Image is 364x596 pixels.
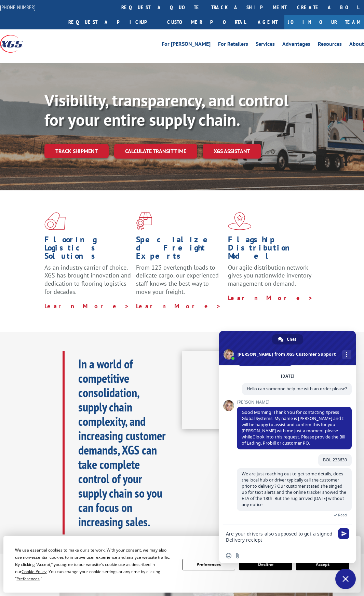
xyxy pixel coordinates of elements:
[15,546,174,582] div: We use essential cookies to make our site work. With your consent, we may also use non-essential ...
[136,302,221,310] a: Learn More >
[114,144,197,159] a: Calculate transit time
[44,144,109,158] a: Track shipment
[242,471,346,507] span: We are just reaching out to get some details, does the local hub or driver typically call the cus...
[338,528,349,539] span: Send
[136,212,152,230] img: xgs-icon-focused-on-flooring-red
[318,41,342,49] a: Resources
[63,15,162,29] a: Request a pickup
[256,41,275,49] a: Services
[335,569,356,589] a: Close chat
[3,536,361,593] div: Cookie Consent Prompt
[228,235,314,263] h1: Flagship Distribution Model
[182,351,321,429] iframe: XGS Logistics Solutions
[349,41,364,49] a: About
[44,263,131,296] span: As an industry carrier of choice, XGS has brought innovation and dedication to flooring logistics...
[287,334,296,344] span: Chat
[239,559,292,570] button: Decline
[162,15,251,29] a: Customer Portal
[226,525,335,548] textarea: Compose your message...
[235,553,240,558] span: Send a file
[228,212,252,230] img: xgs-icon-flagship-distribution-model-red
[44,235,131,263] h1: Flooring Logistics Solutions
[218,41,248,49] a: For Retailers
[78,356,166,530] b: In a world of competitive consolidation, supply chain complexity, and increasing customer demands...
[284,15,364,29] a: Join Our Team
[247,386,347,392] span: Hello can someone help me with an order please?
[136,235,223,263] h1: Specialized Freight Experts
[226,553,231,558] span: Insert an emoji
[162,41,211,49] a: For [PERSON_NAME]
[272,334,303,344] a: Chat
[282,41,310,49] a: Advantages
[237,400,352,405] span: [PERSON_NAME]
[44,90,288,131] b: Visibility, transparency, and control for your entire supply chain.
[136,263,223,302] p: From 123 overlength loads to delicate cargo, our experienced staff knows the best way to move you...
[22,569,46,574] span: Cookie Policy
[228,294,313,302] a: Learn More >
[323,457,347,463] span: BOL 233639
[203,144,261,159] a: XGS ASSISTANT
[338,513,347,517] span: Read
[251,15,284,29] a: Agent
[296,559,349,570] button: Accept
[16,576,40,582] span: Preferences
[44,212,66,230] img: xgs-icon-total-supply-chain-intelligence-red
[281,374,294,378] div: [DATE]
[183,559,235,570] button: Preferences
[228,263,311,288] span: Our agile distribution network gives you nationwide inventory management on demand.
[242,409,345,446] span: Good Morning! Thank You for contacting Xpress Global Systems. My name is [PERSON_NAME] and I will...
[44,302,130,310] a: Learn More >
